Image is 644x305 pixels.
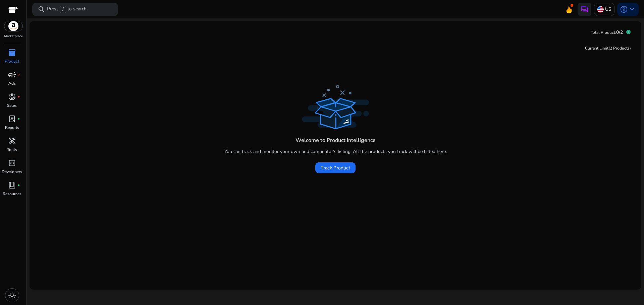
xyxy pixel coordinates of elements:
span: search [38,5,46,13]
p: Reports [5,125,19,131]
img: amazon.svg [4,21,22,31]
span: handyman [8,137,16,145]
p: Marketplace [4,34,23,39]
img: us.svg [597,6,604,13]
img: track_product_dark.svg [302,85,369,129]
p: Product [5,58,19,64]
span: fiber_manual_record [17,118,20,120]
p: Tools [7,147,17,153]
p: Press to search [47,6,87,13]
p: US [605,3,611,15]
p: Ads [8,80,16,86]
span: fiber_manual_record [17,73,20,76]
span: fiber_manual_record [17,184,20,186]
span: keyboard_arrow_down [628,5,636,13]
span: / [60,6,66,13]
p: You can track and monitor your own and competitor’s listing. All the products you track will be l... [224,148,447,155]
p: Resources [3,191,21,197]
div: Current Limit ) [585,45,631,51]
span: book_4 [8,181,16,189]
span: Total Product: [591,30,616,35]
p: Sales [7,102,17,108]
span: (2 Products [608,46,630,51]
span: code_blocks [8,159,16,167]
p: Developers [2,169,22,175]
h4: Welcome to Product Intelligence [296,137,376,144]
span: fiber_manual_record [17,95,20,98]
span: lab_profile [8,115,16,123]
span: account_circle [620,5,628,13]
span: 0/2 [616,29,623,35]
span: campaign [8,71,16,79]
span: Track Product [321,164,350,171]
span: donut_small [8,93,16,101]
span: inventory_2 [8,49,16,57]
span: light_mode [8,291,16,299]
